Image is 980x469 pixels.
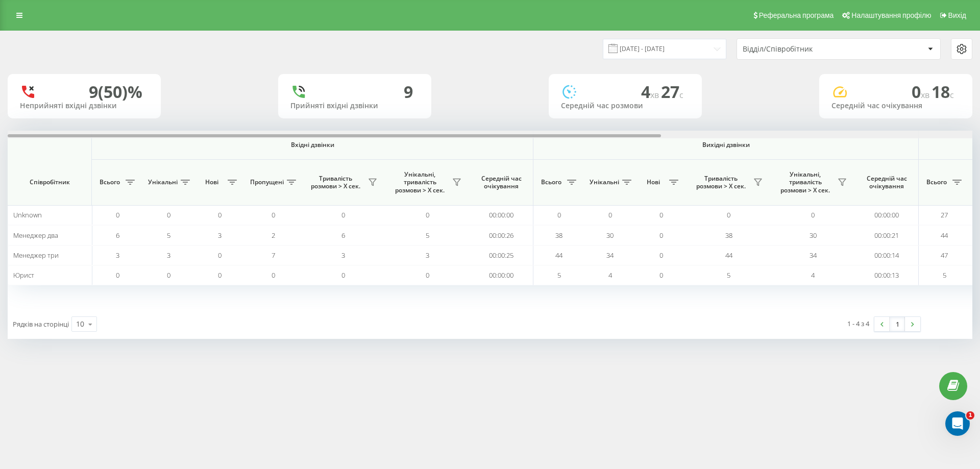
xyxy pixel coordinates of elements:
span: 47 [941,251,948,260]
span: Всього [538,178,564,186]
iframe: Intercom live chat [945,411,970,436]
span: 44 [555,251,562,260]
span: 34 [606,251,614,260]
div: 1 - 4 з 4 [847,318,869,329]
span: 44 [941,231,948,240]
div: Відділ/Співробітник [743,45,865,54]
span: 30 [606,231,614,240]
td: 00:00:26 [470,225,533,245]
span: 0 [426,270,429,280]
span: 3 [167,251,170,260]
span: 4 [608,270,612,280]
span: 0 [426,210,429,219]
td: 00:00:14 [855,245,919,265]
span: Всього [924,178,949,186]
span: c [950,89,954,101]
span: 0 [659,231,663,240]
span: 0 [608,210,612,219]
span: 6 [341,231,345,240]
span: 0 [811,210,815,219]
div: 9 (50)% [89,82,142,102]
span: Унікальні, тривалість розмови > Х сек. [776,170,835,194]
span: 0 [116,270,119,280]
span: Середній час очікування [477,175,525,190]
span: 30 [810,231,817,240]
span: Нові [199,178,225,186]
span: 4 [811,270,815,280]
span: 38 [725,231,732,240]
td: 00:00:13 [855,265,919,285]
td: 00:00:00 [855,205,919,225]
td: 00:00:00 [470,265,533,285]
span: Нові [641,178,666,186]
span: 0 [341,210,345,219]
span: 3 [341,251,345,260]
span: 3 [426,251,429,260]
span: 0 [272,270,275,280]
span: 0 [218,210,222,219]
span: Унікальні [590,178,619,186]
span: 5 [426,231,429,240]
span: 5 [727,270,730,280]
span: 44 [725,251,732,260]
td: 00:00:21 [855,225,919,245]
span: 0 [167,210,170,219]
span: Вихід [948,11,966,19]
span: Налаштування профілю [851,11,931,19]
span: Унікальні, тривалість розмови > Х сек. [390,170,449,194]
span: Тривалість розмови > Х сек. [692,175,750,190]
td: 00:00:25 [470,245,533,265]
span: Унікальні [148,178,178,186]
span: 0 [557,210,561,219]
span: Пропущені [250,178,284,186]
span: 27 [941,210,948,219]
span: 38 [555,231,562,240]
span: 0 [659,251,663,260]
span: Тривалість розмови > Х сек. [306,175,365,190]
span: 0 [218,251,222,260]
span: Всього [97,178,122,186]
div: Середній час розмови [561,102,690,110]
span: Рядків на сторінці [13,319,69,329]
span: 0 [218,270,222,280]
a: 1 [890,317,905,331]
span: 0 [659,270,663,280]
span: 5 [557,270,561,280]
span: 5 [167,231,170,240]
span: 3 [116,251,119,260]
span: 3 [218,231,222,240]
span: 18 [932,81,954,103]
span: Юрист [13,270,34,280]
span: 5 [943,270,946,280]
div: Прийняті вхідні дзвінки [290,102,419,110]
div: 9 [404,82,413,102]
span: Менеджер три [13,251,59,260]
span: 0 [272,210,275,219]
span: c [679,89,683,101]
span: Реферальна програма [759,11,834,19]
span: 4 [641,81,661,103]
span: 0 [912,81,932,103]
span: Unknown [13,210,42,219]
div: 10 [76,319,84,329]
span: Співробітник [16,178,83,186]
span: Середній час очікування [863,175,911,190]
div: Середній час очікування [831,102,960,110]
span: 0 [116,210,119,219]
span: хв [921,89,932,101]
td: 00:00:00 [470,205,533,225]
span: хв [650,89,661,101]
span: 0 [341,270,345,280]
span: 0 [727,210,730,219]
span: 2 [272,231,275,240]
span: 27 [661,81,683,103]
span: 6 [116,231,119,240]
span: 0 [659,210,663,219]
span: Вхідні дзвінки [118,141,506,149]
span: 0 [167,270,170,280]
div: Неприйняті вхідні дзвінки [20,102,149,110]
span: 7 [272,251,275,260]
span: 1 [966,411,974,419]
span: Менеджер два [13,231,58,240]
span: 34 [810,251,817,260]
